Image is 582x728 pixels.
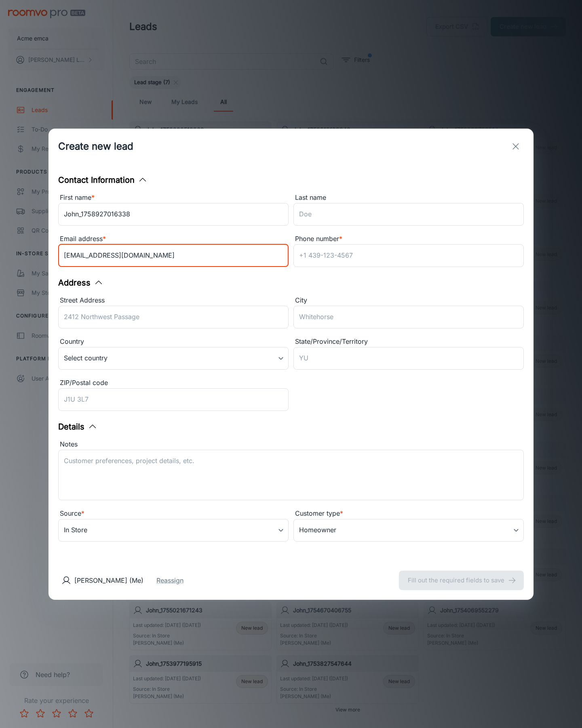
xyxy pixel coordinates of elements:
[293,203,524,226] input: Doe
[58,193,289,203] div: First name
[293,347,524,370] input: YU
[58,421,97,433] button: Details
[58,244,289,267] input: myname@example.com
[293,244,524,267] input: +1 439-123-4567
[293,336,524,347] div: State/Province/Territory
[58,378,289,388] div: ZIP/Postal code
[58,439,524,450] div: Notes
[58,139,133,154] h1: Create new lead
[58,347,289,370] div: Select country
[58,306,289,328] input: 2412 Northwest Passage
[58,519,289,542] div: In Store
[293,306,524,328] input: Whitehorse
[293,295,524,306] div: City
[293,508,524,519] div: Customer type
[58,277,103,289] button: Address
[58,174,148,186] button: Contact Information
[58,336,289,347] div: Country
[293,519,524,542] div: Homeowner
[156,576,183,585] button: Reassign
[74,576,143,585] p: [PERSON_NAME] (Me)
[58,388,289,411] input: J1U 3L7
[58,203,289,226] input: John
[293,193,524,203] div: Last name
[508,138,524,154] button: exit
[58,295,289,306] div: Street Address
[293,234,524,244] div: Phone number
[58,234,289,244] div: Email address
[58,508,289,519] div: Source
